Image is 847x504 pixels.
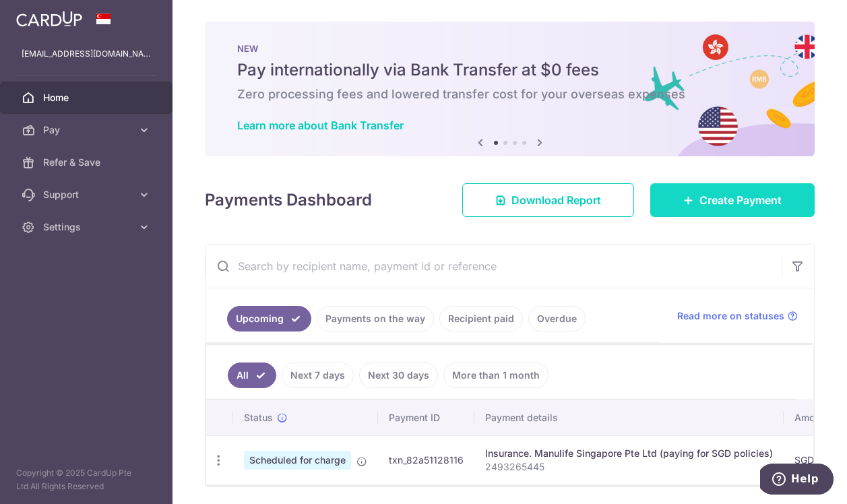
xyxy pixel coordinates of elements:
span: Home [43,91,132,104]
a: Overdue [528,306,586,332]
a: Read more on statuses [677,309,798,323]
a: All [228,363,276,388]
a: Learn more about Bank Transfer [237,119,404,132]
span: Help [31,9,59,22]
span: Read more on statuses [677,309,784,323]
p: NEW [237,43,782,54]
a: Next 7 days [282,363,354,388]
span: Download Report [511,192,601,208]
a: Next 30 days [359,363,438,388]
span: Support [43,188,132,201]
a: Create Payment [650,183,815,217]
a: Upcoming [227,306,311,332]
span: Refer & Save [43,156,132,169]
a: Recipient paid [439,306,523,332]
a: Download Report [462,183,634,217]
span: Settings [43,220,132,234]
a: More than 1 month [443,363,548,388]
th: Payment ID [378,400,474,435]
h6: Zero processing fees and lowered transfer cost for your overseas expenses [237,86,782,102]
span: Pay [43,123,132,137]
span: Create Payment [699,192,782,208]
h5: Pay internationally via Bank Transfer at $0 fees [237,59,782,81]
input: Search by recipient name, payment id or reference [206,245,782,288]
th: Payment details [474,400,784,435]
iframe: Opens a widget where you can find more information [760,464,834,497]
h4: Payments Dashboard [205,188,372,212]
p: [EMAIL_ADDRESS][DOMAIN_NAME] [22,47,151,61]
div: Insurance. Manulife Singapore Pte Ltd (paying for SGD policies) [485,447,773,460]
p: 2493265445 [485,460,773,474]
span: Amount [794,411,829,424]
img: CardUp [16,11,82,27]
span: Status [244,411,273,424]
td: txn_82a51128116 [378,435,474,484]
span: Scheduled for charge [244,451,351,470]
a: Payments on the way [317,306,434,332]
img: Bank transfer banner [205,22,815,156]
